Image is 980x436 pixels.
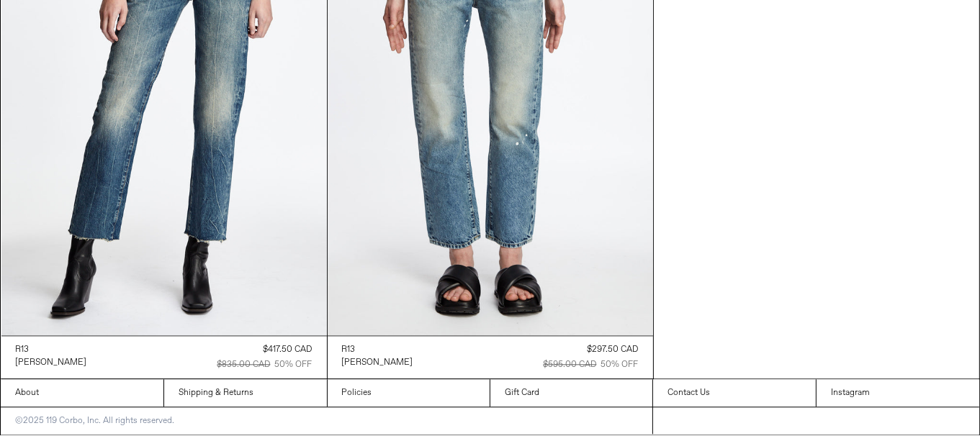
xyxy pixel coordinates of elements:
div: $417.50 CAD [264,343,313,356]
a: Policies [328,379,490,407]
div: $835.00 CAD [217,358,271,371]
div: R13 [342,344,356,356]
div: 50% OFF [275,358,313,371]
a: R13 [342,343,413,356]
a: Gift Card [490,379,653,407]
a: [PERSON_NAME] [16,356,87,369]
p: ©2025 119 Corbo, Inc. All rights reserved. [1,407,189,435]
a: R13 [16,343,87,356]
div: $595.00 CAD [544,358,597,371]
div: $297.50 CAD [588,343,639,356]
a: About [1,379,163,407]
div: 50% OFF [601,358,639,371]
a: [PERSON_NAME] [342,356,413,369]
div: [PERSON_NAME] [16,357,87,369]
a: Shipping & Returns [164,379,327,407]
a: Contact Us [653,379,816,407]
a: Instagram [817,379,979,407]
div: R13 [16,344,30,356]
div: [PERSON_NAME] [342,357,413,369]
